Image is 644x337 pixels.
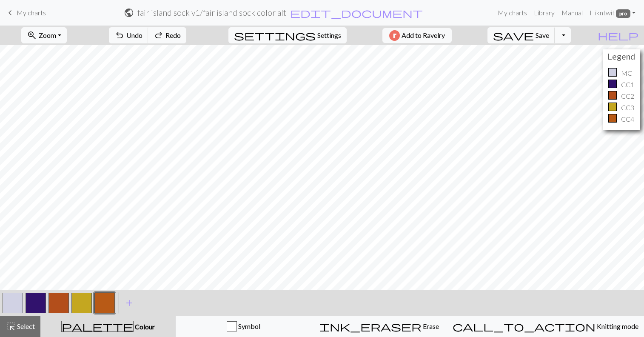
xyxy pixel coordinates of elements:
span: help [598,29,638,41]
span: highlight_alt [6,320,16,332]
span: Undo [126,31,142,39]
h4: Legend [605,51,638,61]
span: save [493,29,534,41]
button: Redo [148,27,186,43]
button: Add to Ravelry [382,28,452,43]
span: redo [154,29,164,41]
span: keyboard_arrow_left [5,7,15,19]
span: zoom_in [27,29,37,41]
a: Hikntwit pro [586,4,639,21]
span: Select [16,322,35,330]
span: palette [62,320,133,332]
span: Save [536,31,549,39]
span: Settings [317,30,341,40]
h2: fair island sock v1 / fair island sock color alt [137,8,286,17]
a: Library [530,4,558,21]
span: Zoom [39,31,56,39]
button: Save [487,27,555,43]
a: Manual [558,4,586,21]
span: add [124,297,134,309]
button: Colour [40,316,176,337]
button: Undo [109,27,148,43]
span: Add to Ravelry [402,30,445,41]
button: Zoom [21,27,67,43]
span: Symbol [237,322,260,330]
a: My charts [5,6,46,20]
span: Colour [134,323,155,331]
span: My charts [17,9,46,17]
p: CC4 [621,114,634,124]
p: CC2 [621,91,634,101]
span: Redo [165,31,181,39]
a: My charts [494,4,530,21]
button: Knitting mode [447,316,644,337]
img: Ravelry [389,30,400,41]
span: settings [234,29,316,41]
button: SettingsSettings [228,27,347,43]
button: Erase [311,316,447,337]
span: Knitting mode [596,322,638,330]
span: ink_eraser [319,320,422,332]
p: CC3 [621,103,634,113]
span: Erase [422,322,439,330]
span: public [124,7,134,19]
p: MC [621,68,632,78]
span: undo [114,29,125,41]
span: pro [616,9,630,18]
p: CC1 [621,80,634,90]
i: Settings [234,30,316,40]
span: edit_document [290,7,423,19]
button: Symbol [176,316,311,337]
span: call_to_action [453,320,596,332]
